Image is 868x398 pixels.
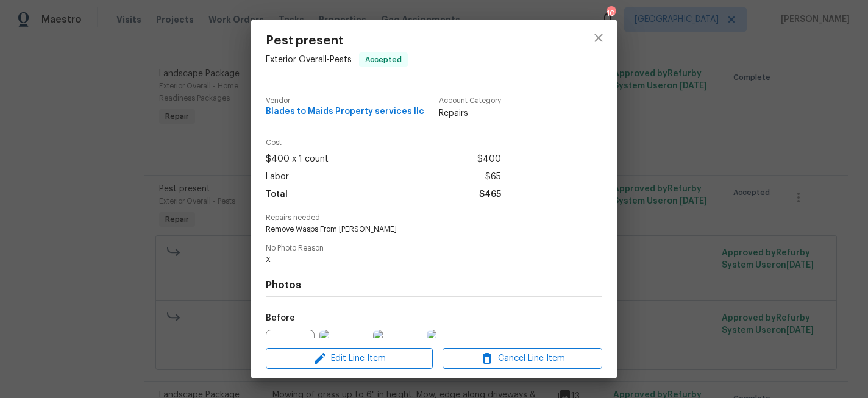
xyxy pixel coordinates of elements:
div: 10 [607,7,615,20]
button: Edit Line Item [266,348,433,369]
span: Vendor [266,97,424,105]
span: Total [266,186,288,204]
span: Repairs [439,107,501,119]
span: Pest present [266,34,408,48]
span: $465 [479,186,501,204]
span: Accepted [360,54,407,66]
span: $400 x 1 count [266,151,329,168]
span: X [266,255,569,265]
span: Account Category [439,97,501,105]
span: Repairs needed [266,214,602,222]
span: Cost [266,139,501,147]
span: No Photo Reason [266,244,602,252]
span: $65 [485,168,501,186]
span: Remove Wasps From [PERSON_NAME] [266,224,569,235]
span: Edit Line Item [269,351,429,366]
h5: Before [266,314,295,322]
span: $400 [477,151,501,168]
button: Cancel Line Item [443,348,602,369]
span: Cancel Line Item [446,351,599,366]
span: Exterior Overall - Pests [266,55,352,64]
span: Blades to Maids Property services llc [266,107,424,116]
h4: Photos [266,279,602,291]
span: Labor [266,168,289,186]
button: close [584,23,613,52]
